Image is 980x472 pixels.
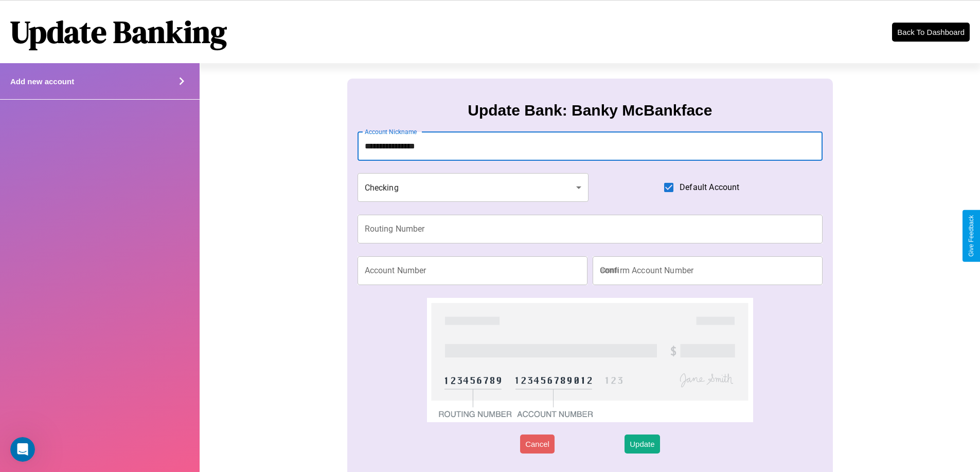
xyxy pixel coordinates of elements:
h1: Update Banking [10,11,227,53]
label: Account Nickname [365,127,417,136]
span: Default Account [680,181,739,194]
button: Back To Dashboard [892,23,970,42]
div: Give Feedback [968,215,975,257]
h3: Update Bank: Banky McBankface [468,102,712,119]
iframe: Intercom live chat [10,437,35,462]
div: Checking [358,173,589,202]
button: Cancel [520,435,555,454]
h4: Add new account [10,77,74,86]
img: check [427,298,753,422]
button: Update [625,435,660,454]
